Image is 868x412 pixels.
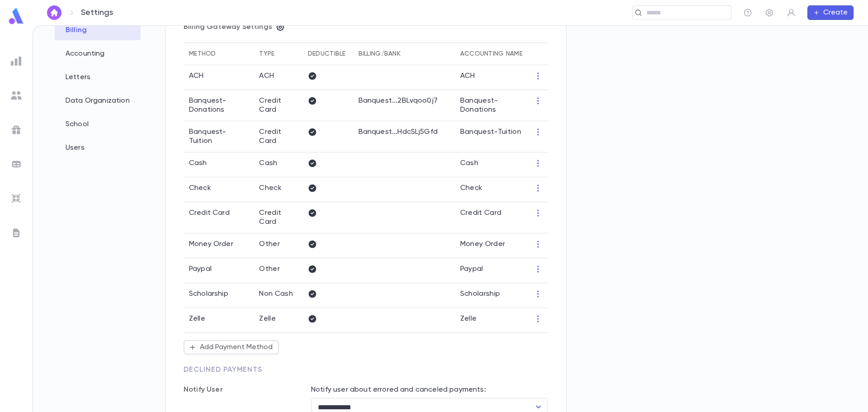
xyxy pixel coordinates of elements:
td: Check [254,177,302,202]
p: Money Order [189,240,233,249]
div: Billing [55,20,141,40]
p: Billing Gateway Settings [184,23,272,32]
td: Check [455,177,528,202]
td: Banquest-Donations [455,90,528,121]
p: Banquest ... HdcSLj5Gfd [359,128,449,137]
div: Users [55,138,141,158]
td: Scholarship [455,283,528,308]
p: Scholarship [189,289,228,298]
p: Banquest-Tuition [189,128,248,146]
p: Notify user about errored and canceled payments: [311,385,548,394]
th: Method [184,43,254,65]
span: Declined Payments [184,366,262,374]
img: reports_grey.c525e4749d1bce6a11f5fe2a8de1b229.svg [11,56,22,66]
div: Accounting [55,44,141,64]
td: Non Cash [254,283,302,308]
img: imports_grey.530a8a0e642e233f2baf0ef88e8c9fcb.svg [11,193,22,204]
td: Paypal [455,258,528,283]
p: Banquest ... 2BLvqoo0j7 [359,96,449,105]
p: Notify User [184,385,293,394]
td: Credit Card [254,90,302,121]
img: batches_grey.339ca447c9d9533ef1741baa751efc33.svg [11,159,22,170]
th: Accounting Name [455,43,528,65]
img: students_grey.60c7aba0da46da39d6d829b817ac14fc.svg [11,90,22,101]
div: Letters [55,67,141,87]
th: Deductible [302,43,353,65]
th: Billing/Bank [353,43,455,65]
td: ACH [254,65,302,90]
p: Zelle [189,314,205,323]
p: Settings [81,8,113,18]
td: Credit Card [254,121,302,152]
td: Zelle [254,308,302,333]
td: Credit Card [455,202,528,233]
button: Create [807,5,854,20]
p: Check [189,184,211,193]
p: ACH [189,71,203,81]
td: Other [254,233,302,258]
p: Credit Card [189,208,230,218]
p: Banquest-Donations [189,96,248,114]
img: home_white.a664292cf8c1dea59945f0da9f25487c.svg [49,9,60,16]
td: ACH [455,65,528,90]
img: logo [7,7,25,25]
div: Data Organization [55,91,141,111]
button: Add Payment Method [184,340,279,355]
th: Type [254,43,302,65]
img: letters_grey.7941b92b52307dd3b8a917253454ce1c.svg [11,227,22,238]
td: Banquest-Tuition [455,121,528,152]
img: campaigns_grey.99e729a5f7ee94e3726e6486bddda8f1.svg [11,124,22,135]
div: School [55,114,141,134]
p: Cash [189,159,207,168]
td: Zelle [455,308,528,333]
p: Paypal [189,265,212,274]
td: Other [254,258,302,283]
td: Money Order [455,233,528,258]
td: Cash [455,152,528,177]
td: Credit Card [254,202,302,233]
td: Cash [254,152,302,177]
